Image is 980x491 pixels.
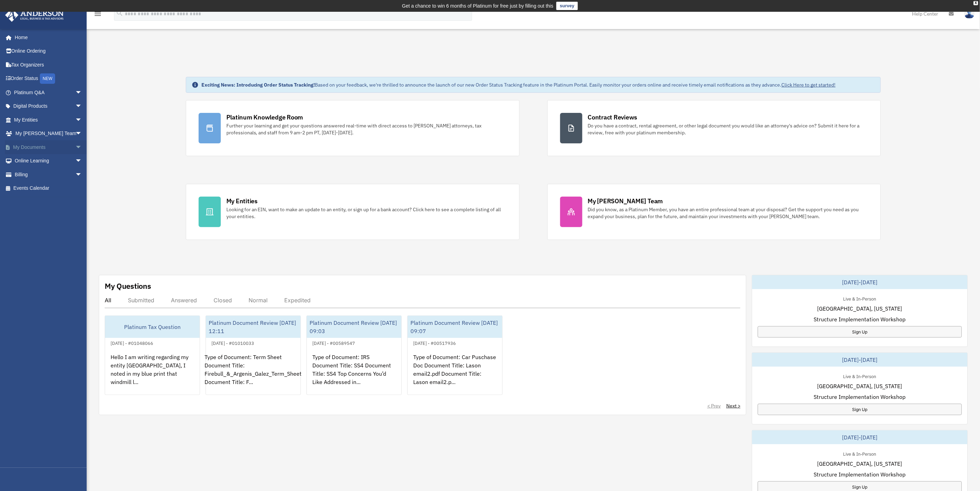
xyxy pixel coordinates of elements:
span: arrow_drop_down [75,168,89,182]
a: Platinum Q&Aarrow_drop_down [5,86,93,99]
a: Sign Up [758,326,962,338]
div: [DATE] - #00517936 [408,339,461,346]
a: My [PERSON_NAME] Teamarrow_drop_down [5,127,93,141]
div: [DATE]-[DATE] [752,275,968,289]
span: Structure Implementation Workshop [814,470,906,479]
span: Structure Implementation Workshop [814,393,906,401]
div: Closed [214,297,232,304]
div: Further your learning and get your questions answered real-time with direct access to [PERSON_NAM... [226,122,507,136]
div: Hello I am writing regarding my entity [GEOGRAPHIC_DATA], I noted in my blue print that windmill ... [105,347,200,401]
a: Next > [726,402,740,409]
strong: Exciting News: Introducing Order Status Tracking! [201,82,315,88]
div: Type of Document: Term Sheet Document Title: Firebull_&_Argenis_Galez_Term_Sheet Document Title: ... [206,347,301,401]
span: [GEOGRAPHIC_DATA], [US_STATE] [817,459,902,468]
div: Platinum Document Review [DATE] 09:07 [408,316,502,338]
span: [GEOGRAPHIC_DATA], [US_STATE] [817,382,902,390]
span: arrow_drop_down [75,154,89,168]
div: Platinum Tax Question [105,316,200,338]
div: [DATE] - #01010033 [206,339,260,346]
span: arrow_drop_down [75,113,89,127]
div: Contract Reviews [588,113,638,122]
span: arrow_drop_down [75,127,89,141]
div: My Questions [105,281,151,291]
i: search [116,9,123,17]
a: My [PERSON_NAME] Team Did you know, as a Platinum Member, you have an entire professional team at... [547,184,881,240]
i: menu [94,10,102,18]
img: User Pic [964,9,975,19]
a: Contract Reviews Do you have a contract, rental agreement, or other legal document you would like... [547,100,881,156]
div: My [PERSON_NAME] Team [588,197,663,205]
div: My Entities [226,197,258,205]
div: Type of Document: Car Puschase Doc Document Title: Lason email2.pdf Document Title: Lason email2.... [408,347,502,401]
span: Structure Implementation Workshop [814,315,906,323]
span: arrow_drop_down [75,140,89,154]
a: Platinum Document Review [DATE] 09:07[DATE] - #00517936Type of Document: Car Puschase Doc Documen... [407,315,503,395]
a: My Entities Looking for an EIN, want to make an update to an entity, or sign up for a bank accoun... [186,184,520,240]
a: My Documentsarrow_drop_down [5,140,93,154]
span: arrow_drop_down [75,99,89,114]
a: Billingarrow_drop_down [5,168,93,181]
div: Live & In-Person [838,295,882,302]
div: Live & In-Person [838,372,882,380]
a: menu [94,12,102,18]
div: Platinum Knowledge Room [226,113,303,122]
img: Anderson Advisors Platinum Portal [3,8,66,22]
div: Looking for an EIN, want to make an update to an entity, or sign up for a bank account? Click her... [226,206,507,220]
a: Events Calendar [5,181,93,195]
a: Order StatusNEW [5,72,93,86]
a: Digital Productsarrow_drop_down [5,99,93,113]
span: arrow_drop_down [75,86,89,100]
div: Do you have a contract, rental agreement, or other legal document you would like an attorney's ad... [588,122,868,136]
a: Platinum Tax Question[DATE] - #01048066Hello I am writing regarding my entity [GEOGRAPHIC_DATA], ... [105,315,200,395]
a: Home [5,30,89,44]
a: survey [556,2,578,10]
a: Sign Up [758,404,962,415]
div: Live & In-Person [838,450,882,457]
div: [DATE] - #01048066 [105,339,159,346]
div: Platinum Document Review [DATE] 12:11 [206,316,301,338]
a: Platinum Document Review [DATE] 12:11[DATE] - #01010033Type of Document: Term Sheet Document Titl... [206,315,301,395]
div: Type of Document: IRS Document Title: SS4 Document Title: SS4 Top Concerns You’d Like Addressed i... [307,347,401,401]
a: Online Learningarrow_drop_down [5,154,93,168]
div: Platinum Document Review [DATE] 09:03 [307,316,401,338]
a: My Entitiesarrow_drop_down [5,113,93,127]
div: [DATE]-[DATE] [752,430,968,444]
div: [DATE] - #00589547 [307,339,361,346]
div: Get a chance to win 6 months of Platinum for free just by filling out this [402,2,554,10]
div: Answered [171,297,197,304]
div: All [105,297,111,304]
div: Submitted [128,297,154,304]
div: Expedited [284,297,311,304]
a: Platinum Document Review [DATE] 09:03[DATE] - #00589547Type of Document: IRS Document Title: SS4 ... [306,315,402,395]
a: Platinum Knowledge Room Further your learning and get your questions answered real-time with dire... [186,100,520,156]
div: NEW [40,73,55,84]
span: [GEOGRAPHIC_DATA], [US_STATE] [817,304,902,313]
a: Online Ordering [5,44,93,58]
a: Tax Organizers [5,58,93,72]
a: Click Here to get started! [782,82,836,88]
div: [DATE]-[DATE] [752,353,968,367]
div: Did you know, as a Platinum Member, you have an entire professional team at your disposal? Get th... [588,206,868,220]
div: Normal [249,297,268,304]
div: Based on your feedback, we're thrilled to announce the launch of our new Order Status Tracking fe... [201,81,836,88]
div: close [974,1,978,5]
